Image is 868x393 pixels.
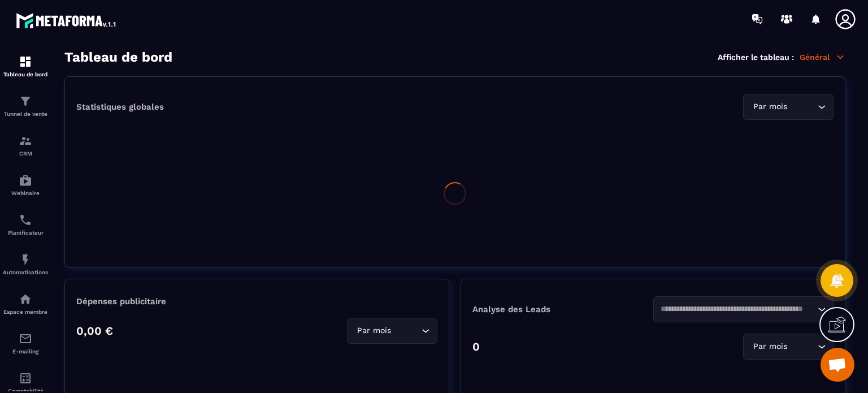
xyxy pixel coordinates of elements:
[661,303,815,316] input: Search for option
[3,165,48,205] a: automationsautomationsWebinaire
[3,348,48,355] p: E-mailing
[3,205,48,244] a: schedulerschedulerPlanificateur
[393,325,419,337] input: Search for option
[3,150,48,157] p: CRM
[3,244,48,284] a: automationsautomationsAutomatisations
[3,284,48,323] a: automationsautomationsEspace membre
[76,102,164,112] p: Statistiques globales
[789,340,815,353] input: Search for option
[718,53,794,62] p: Afficher le tableau :
[472,340,480,353] p: 0
[3,323,48,363] a: emailemailE-mailing
[750,340,789,353] span: Par mois
[3,269,48,275] p: Automatisations
[19,253,32,266] img: automations
[3,46,48,86] a: formationformationTableau de bord
[750,101,789,113] span: Par mois
[19,134,32,148] img: formation
[3,71,48,77] p: Tableau de bord
[3,86,48,126] a: formationformationTunnel de vente
[800,52,845,62] p: Général
[3,190,48,196] p: Webinaire
[64,49,172,65] h3: Tableau de bord
[76,324,113,338] p: 0,00 €
[19,332,32,346] img: email
[19,292,32,306] img: automations
[821,348,854,382] a: Ouvrir le chat
[743,94,834,120] div: Search for option
[19,94,32,108] img: formation
[3,111,48,117] p: Tunnel de vente
[3,230,48,236] p: Planificateur
[19,174,32,187] img: automations
[653,296,834,322] div: Search for option
[19,213,32,227] img: scheduler
[354,325,393,337] span: Par mois
[19,372,32,385] img: accountant
[76,296,437,306] p: Dépenses publicitaire
[19,55,32,68] img: formation
[3,309,48,315] p: Espace membre
[16,10,118,31] img: logo
[789,101,815,113] input: Search for option
[347,318,437,344] div: Search for option
[472,304,653,314] p: Analyse des Leads
[3,126,48,165] a: formationformationCRM
[743,334,834,360] div: Search for option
